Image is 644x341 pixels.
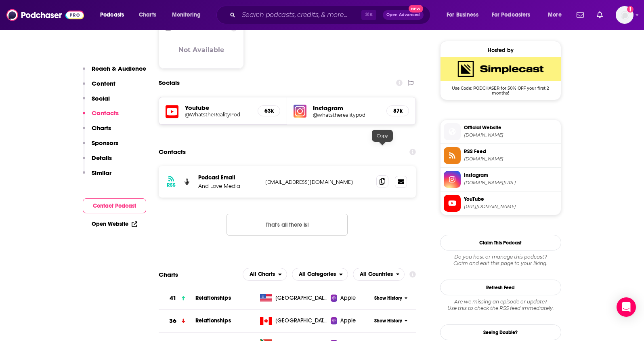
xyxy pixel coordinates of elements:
span: Podcasts [100,9,124,21]
span: All Countries [360,272,393,277]
div: Open Intercom Messenger [617,297,636,317]
h3: 41 [170,294,176,303]
span: Apple [340,317,356,325]
button: open menu [292,268,348,281]
span: More [548,9,562,21]
svg: Add a profile image [627,6,634,13]
h2: Contacts [159,144,186,160]
button: open menu [94,8,134,21]
a: Show notifications dropdown [594,8,606,22]
button: Open AdvancedNew [383,10,424,20]
button: Social [83,95,110,109]
button: open menu [243,268,287,281]
span: New [409,5,423,13]
img: Podchaser - Follow, Share and Rate Podcasts [6,7,84,23]
button: Content [83,80,115,95]
p: Sponsors [92,139,118,147]
a: Official Website[DOMAIN_NAME] [444,123,558,140]
a: @WhatstheRealityPod [185,112,252,118]
h5: 63k [264,107,273,114]
button: Refresh Feed [440,280,561,295]
a: 41 [159,287,195,309]
h2: Socials [159,75,180,91]
a: Apple [331,317,371,325]
a: Charts [134,8,161,21]
span: Use Code: PODCHASER for 50% OFF your first 2 months! [441,81,561,96]
p: [EMAIL_ADDRESS][DOMAIN_NAME] [265,179,370,185]
button: Charts [83,124,111,139]
a: Instagram[DOMAIN_NAME][URL] [444,171,558,188]
span: feeds.simplecast.com [464,156,558,162]
button: Details [83,154,112,169]
span: Instagram [464,172,558,179]
span: Apple [340,294,356,302]
a: Relationships [195,317,231,324]
span: For Podcasters [492,9,531,21]
a: [GEOGRAPHIC_DATA] [257,317,331,325]
p: And Love Media [198,183,259,189]
a: Open Website [92,221,137,227]
button: Similar [83,169,111,184]
button: Show History [371,295,410,302]
h2: Countries [353,268,405,281]
img: SimpleCast Deal: Use Code: PODCHASER for 50% OFF your first 2 months! [441,57,561,81]
p: Similar [92,169,111,177]
span: Show History [374,295,402,302]
div: Copy [372,130,393,142]
span: siriusxm.com [464,132,558,138]
h2: Charts [159,271,178,278]
p: Social [92,95,110,102]
h2: Platforms [243,268,287,281]
h5: 87k [393,107,402,114]
a: [GEOGRAPHIC_DATA] [257,294,331,302]
span: ⌘ K [361,10,376,20]
span: All Charts [250,272,275,277]
button: Contact Podcast [83,198,146,213]
a: Apple [331,294,371,302]
button: open menu [542,8,572,21]
button: Nothing here. [227,214,348,236]
a: YouTube[URL][DOMAIN_NAME] [444,195,558,212]
h3: Not Available [178,46,224,54]
a: @whatstherealitypod [313,112,380,118]
h5: Instagram [313,104,380,112]
h5: Youtube [185,104,252,112]
div: Search podcasts, credits, & more... [224,6,438,24]
span: For Business [447,9,478,21]
input: Search podcasts, credits, & more... [239,8,361,21]
a: SimpleCast Deal: Use Code: PODCHASER for 50% OFF your first 2 months! [441,57,561,95]
p: Contacts [92,109,119,117]
h3: 36 [169,316,176,326]
span: YouTube [464,196,558,203]
p: Charts [92,124,111,132]
h2: Categories [292,268,348,281]
a: Relationships [195,295,231,301]
span: Monitoring [172,9,201,21]
p: Content [92,80,115,87]
button: open menu [353,268,405,281]
span: All Categories [299,272,336,277]
span: United States [275,294,328,302]
a: RSS Feed[DOMAIN_NAME] [444,147,558,164]
button: Show profile menu [616,6,634,24]
span: https://www.youtube.com/@WhatstheRealityPod [464,204,558,210]
span: Show History [374,318,402,324]
p: Reach & Audience [92,65,146,72]
div: Hosted by [441,47,561,54]
span: Charts [139,9,156,21]
div: Claim and edit this page to your liking. [440,254,561,267]
button: Claim This Podcast [440,235,561,250]
span: Official Website [464,124,558,131]
button: Reach & Audience [83,65,146,80]
span: RSS Feed [464,148,558,155]
span: Do you host or manage this podcast? [440,254,561,260]
img: User Profile [616,6,634,24]
button: open menu [487,8,542,21]
div: Are we missing an episode or update? Use this to check the RSS feed immediately. [440,299,561,312]
h3: RSS [167,182,176,188]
